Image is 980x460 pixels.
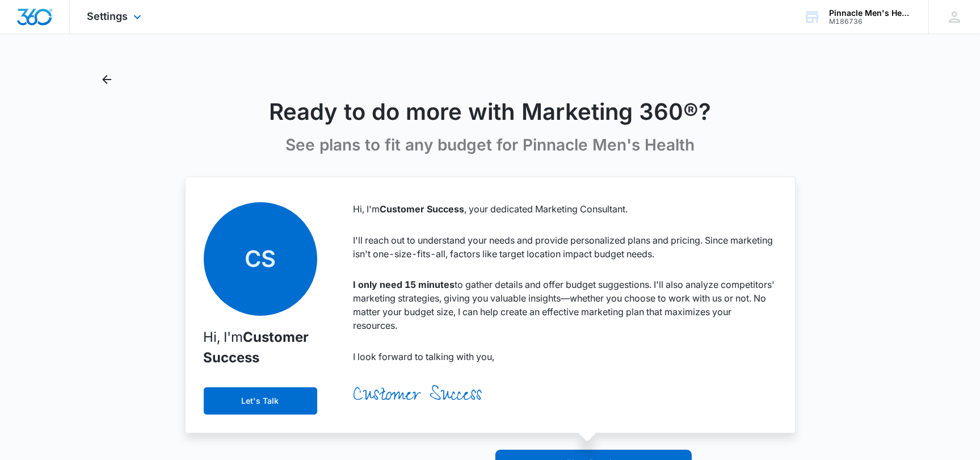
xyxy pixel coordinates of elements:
p: to gather details and offer budget suggestions. I'll also analyze competitors' marketing strategi... [354,278,777,332]
button: Let's Talk [204,387,317,415]
p: Hi, I'm [204,327,317,368]
h1: Ready to do more with Marketing 360®? [269,98,711,126]
strong: Customer Success [380,203,465,215]
div: account id [829,18,912,26]
p: I look forward to talking with you, [354,350,777,363]
span: Settings [87,10,128,22]
p: I'll reach out to understand your needs and provide personalized plans and pricing. Since marketi... [354,233,777,261]
span: CS [204,202,317,316]
p: Hi, I'm , your dedicated Marketing Consultant. [354,202,777,216]
div: account name [829,9,912,18]
p: See plans to fit any budget for Pinnacle Men's Health [285,135,695,155]
strong: I only need 15 minutes [354,279,455,290]
strong: Customer Success [204,329,309,366]
button: Back [98,70,116,89]
p: Customer Success [354,380,777,415]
